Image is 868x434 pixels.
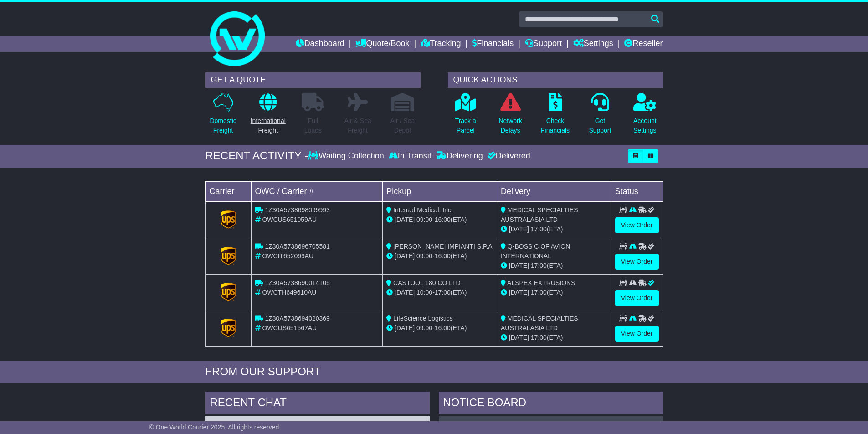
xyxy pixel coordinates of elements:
[221,247,236,265] img: GetCarrierServiceLogo
[383,181,497,201] td: Pickup
[435,252,451,260] span: 16:00
[262,216,317,223] span: OWCUS651059AU
[435,289,451,296] span: 17:00
[205,72,421,88] div: GET A QUOTE
[262,252,313,260] span: OWCIT652099AU
[386,151,434,161] div: In Transit
[296,36,344,52] a: Dashboard
[498,92,522,140] a: NetworkDelays
[509,289,529,296] span: [DATE]
[386,251,493,261] div: - (ETA)
[416,289,432,296] span: 10:00
[509,225,529,233] span: [DATE]
[393,206,453,214] span: Interrad Medical, Inc.
[416,252,432,260] span: 09:00
[540,92,570,140] a: CheckFinancials
[205,181,251,201] td: Carrier
[448,72,663,88] div: QUICK ACTIONS
[615,217,659,233] a: View Order
[501,315,578,332] span: MEDICAL SPECIALTIES AUSTRALASIA LTD
[501,225,607,234] div: (ETA)
[393,243,493,250] span: [PERSON_NAME] IMPIANTI S.P.A
[435,216,451,223] span: 16:00
[393,279,461,286] span: CASTOOL 180 CO LTD
[611,181,663,201] td: Status
[435,324,451,332] span: 16:00
[588,92,611,140] a: GetSupport
[531,225,547,233] span: 17:00
[395,324,415,332] span: [DATE]
[221,319,236,337] img: GetCarrierServiceLogo
[308,151,386,161] div: Waiting Collection
[416,324,432,332] span: 09:00
[250,92,286,140] a: InternationalFreight
[455,92,477,140] a: Track aParcel
[262,324,317,332] span: OWCUS651567AU
[416,216,432,223] span: 09:00
[509,262,529,269] span: [DATE]
[531,262,547,269] span: 17:00
[205,149,308,163] div: RECENT ACTIVITY -
[455,116,476,135] p: Track a Parcel
[501,261,607,271] div: (ETA)
[507,279,575,286] span: ALSPEX EXTRUSIONS
[501,206,578,223] span: MEDICAL SPECIALTIES AUSTRALASIA LTD
[497,181,611,201] td: Delivery
[573,36,613,52] a: Settings
[395,289,415,296] span: [DATE]
[633,92,657,140] a: AccountSettings
[589,116,611,135] p: Get Support
[421,36,461,52] a: Tracking
[615,254,659,270] a: View Order
[205,392,430,416] div: RECENT CHAT
[205,365,663,378] div: FROM OUR SUPPORT
[439,392,663,416] div: NOTICE BOARD
[485,151,530,161] div: Delivered
[344,116,371,135] p: Air & Sea Freight
[386,215,493,225] div: - (ETA)
[386,288,493,297] div: - (ETA)
[531,334,547,341] span: 17:00
[355,36,409,52] a: Quote/Book
[265,206,329,214] span: 1Z30A5738698099993
[209,92,236,140] a: DomesticFreight
[265,243,329,250] span: 1Z30A5738696705581
[498,116,522,135] p: Network Delays
[501,243,570,260] span: Q-BOSS C OF AVION INTERNATIONAL
[395,252,415,260] span: [DATE]
[633,116,657,135] p: Account Settings
[531,289,547,296] span: 17:00
[615,326,659,342] a: View Order
[262,289,316,296] span: OWCTH649610AU
[251,116,286,135] p: International Freight
[210,116,236,135] p: Domestic Freight
[615,290,659,306] a: View Order
[395,216,415,223] span: [DATE]
[221,283,236,301] img: GetCarrierServiceLogo
[302,116,324,135] p: Full Loads
[624,36,663,52] a: Reseller
[251,181,383,201] td: OWC / Carrier #
[393,315,453,322] span: LifeScience Logistics
[265,315,329,322] span: 1Z30A5738694020369
[472,36,514,52] a: Financials
[501,288,607,297] div: (ETA)
[221,210,236,229] img: GetCarrierServiceLogo
[390,116,415,135] p: Air / Sea Depot
[541,116,570,135] p: Check Financials
[525,36,562,52] a: Support
[386,323,493,333] div: - (ETA)
[265,279,329,286] span: 1Z30A5738690014105
[501,333,607,342] div: (ETA)
[509,334,529,341] span: [DATE]
[149,424,281,431] span: © One World Courier 2025. All rights reserved.
[434,151,485,161] div: Delivering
